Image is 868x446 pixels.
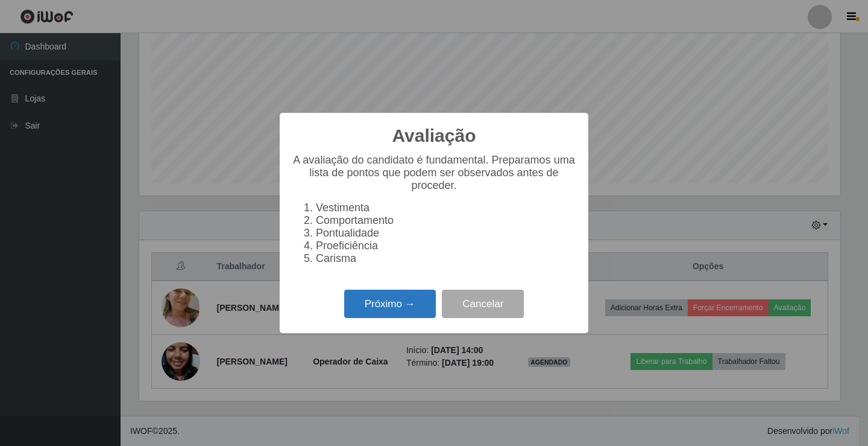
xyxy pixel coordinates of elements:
[392,125,476,147] h2: Avaliação
[316,227,576,240] li: Pontualidade
[316,240,576,252] li: Proeficiência
[316,202,576,214] li: Vestimenta
[292,154,576,192] p: A avaliação do candidato é fundamental. Preparamos uma lista de pontos que podem ser observados a...
[344,290,436,318] button: Próximo →
[442,290,524,318] button: Cancelar
[316,252,576,265] li: Carisma
[316,214,576,227] li: Comportamento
